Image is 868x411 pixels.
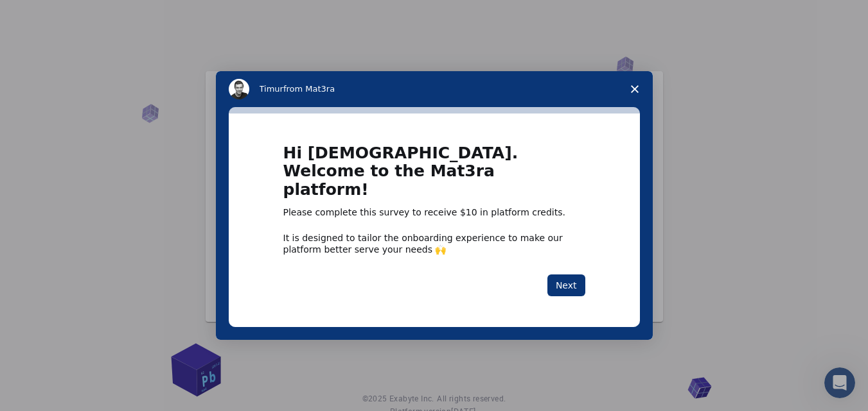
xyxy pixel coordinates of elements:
img: Profile image for Timur [229,79,249,99]
h1: Hi [DEMOGRAPHIC_DATA]. Welcome to the Mat3ra platform! [283,144,585,207]
div: It is designed to tailor the onboarding experience to make our platform better serve your needs 🙌 [283,232,585,255]
div: Please complete this survey to receive $10 in platform credits. [283,206,585,219]
button: Next [547,274,585,296]
span: Close survey [617,71,653,107]
span: Support [26,9,72,21]
span: from Mat3ra [283,84,335,94]
span: Timur [260,84,283,94]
